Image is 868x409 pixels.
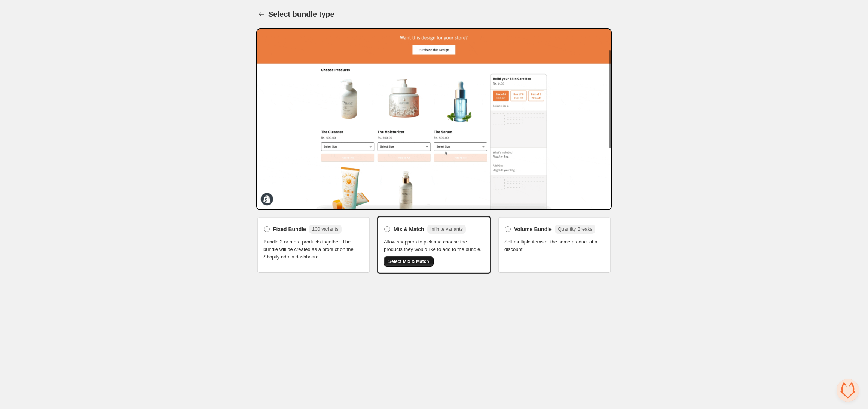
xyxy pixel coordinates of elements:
[837,379,859,402] a: Open chat
[430,226,463,232] span: Infinite variants
[394,225,424,233] span: Mix & Match
[256,28,612,210] img: Bundle Preview
[312,226,339,232] span: 100 variants
[514,225,552,233] span: Volume Bundle
[384,238,484,253] span: Allow shoppers to pick and choose the products they would like to add to the bundle.
[504,238,605,253] span: Sell multiple items of the same product at a discount
[256,9,267,19] button: Back
[558,226,593,232] span: Quantity Breaks
[273,225,306,233] span: Fixed Bundle
[263,238,364,261] span: Bundle 2 or more products together. The bundle will be created as a product on the Shopify admin ...
[384,256,434,267] button: Select Mix & Match
[388,258,429,264] span: Select Mix & Match
[268,10,334,19] h1: Select bundle type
